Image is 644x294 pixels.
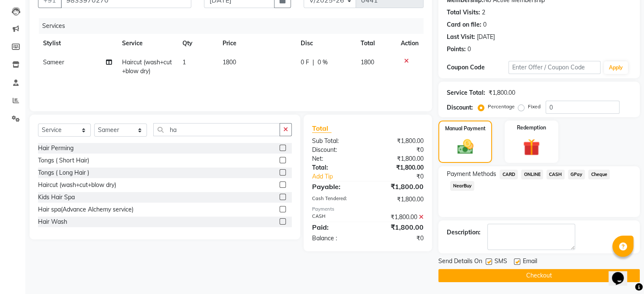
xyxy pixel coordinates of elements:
div: Discount: [306,146,368,154]
div: Net: [306,154,368,163]
span: Email [523,257,537,267]
span: CARD [500,170,518,179]
div: ₹1,800.00 [368,195,430,204]
span: 1800 [222,58,236,66]
div: Tongs ( Long Hair ) [38,168,89,177]
th: Disc [296,34,355,53]
div: ₹1,800.00 [368,163,430,172]
div: 0 [483,20,486,29]
button: Checkout [438,269,640,282]
div: Coupon Code [447,63,508,72]
div: 2 [482,8,485,17]
label: Fixed [528,103,541,110]
span: 0 F [301,58,309,67]
label: Redemption [517,124,546,132]
div: Discount: [447,103,473,112]
span: 1800 [360,58,374,66]
div: ₹1,800.00 [368,213,430,222]
div: Service Total: [447,88,485,97]
div: Points: [447,45,466,54]
img: _gift.svg [518,137,545,158]
div: Balance : [306,234,368,243]
span: 0 % [318,58,328,67]
div: Card on file: [447,20,481,29]
a: Add Tip [306,172,378,181]
div: Hair Perming [38,144,73,153]
div: ₹1,800.00 [368,154,430,163]
th: Action [396,34,424,53]
div: ₹1,800.00 [368,137,430,146]
div: Services [39,18,430,34]
th: Service [117,34,177,53]
span: | [312,58,314,67]
iframe: chat widget [609,260,636,286]
span: ONLINE [521,170,543,179]
div: ₹0 [368,234,430,243]
div: ₹0 [378,172,430,181]
div: [DATE] [477,33,495,41]
div: Total Visits: [447,8,480,17]
div: Paid: [306,222,368,232]
span: CASH [546,170,565,179]
span: Haircut (wash+cut+blow dry) [122,58,172,75]
div: Description: [447,228,481,237]
div: CASH [306,213,368,222]
div: Hair Wash [38,217,67,226]
div: ₹1,800.00 [368,222,430,232]
div: Hair spa(Advance Alchemy service) [38,205,133,214]
span: Sameer [43,58,64,66]
div: Haircut (wash+cut+blow dry) [38,181,116,190]
div: ₹1,800.00 [368,181,430,192]
input: Enter Offer / Coupon Code [508,61,601,74]
span: NearBuy [450,181,474,191]
th: Total [355,34,396,53]
div: Payable: [306,181,368,192]
span: 1 [182,58,186,66]
span: Cheque [588,170,610,179]
span: Total [312,124,332,133]
label: Percentage [488,103,515,110]
span: SMS [495,257,507,267]
th: Price [217,34,296,53]
label: Manual Payment [445,125,486,132]
div: Tongs ( Short Hair) [38,156,89,165]
th: Qty [177,34,217,53]
button: Apply [604,61,628,74]
div: 0 [467,45,471,54]
span: GPay [568,170,585,179]
div: Kids Hair Spa [38,193,75,202]
div: Last Visit: [447,33,475,41]
div: Sub Total: [306,137,368,146]
span: Send Details On [438,257,482,267]
span: Payment Methods [447,170,496,179]
div: ₹0 [368,146,430,154]
div: Total: [306,163,368,172]
div: Cash Tendered: [306,195,368,204]
input: Search or Scan [153,123,280,136]
img: _cash.svg [452,137,478,156]
th: Stylist [38,34,117,53]
div: Payments [312,206,424,213]
div: ₹1,800.00 [489,88,515,97]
